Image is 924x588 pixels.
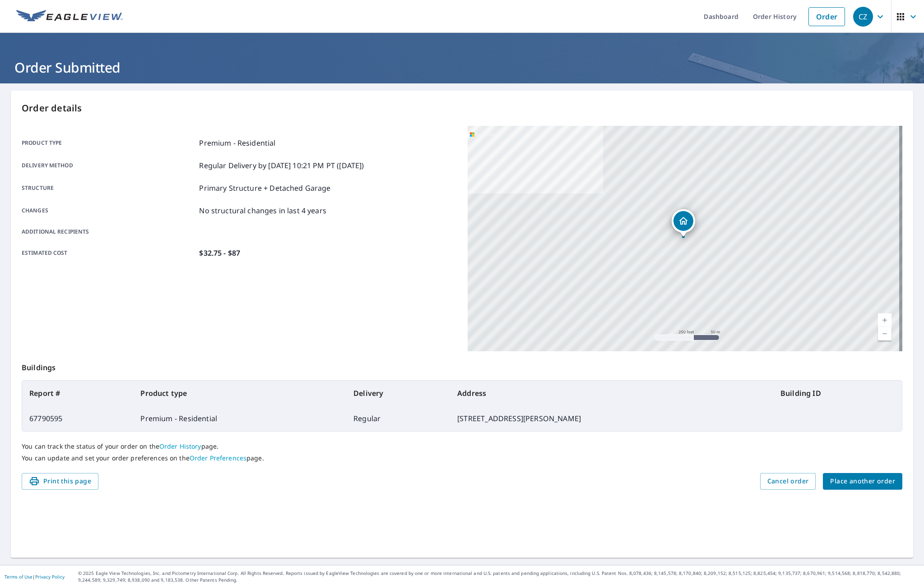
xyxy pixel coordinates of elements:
[133,381,346,406] th: Product type
[830,476,895,487] span: Place another order
[22,351,902,380] p: Buildings
[878,327,891,340] a: Current Level 17, Zoom Out
[22,454,902,462] p: You can update and set your order preferences on the page.
[808,7,845,26] a: Order
[199,160,364,171] p: Regular Delivery by [DATE] 10:21 PM PT ([DATE])
[199,248,240,258] p: $32.75 - $87
[22,442,902,450] p: You can track the status of your order on the page.
[823,473,902,490] button: Place another order
[760,473,816,490] button: Cancel order
[450,406,773,431] td: [STREET_ADDRESS][PERSON_NAME]
[22,248,195,258] p: Estimated cost
[853,7,873,27] div: CZ
[199,183,330,193] p: Primary Structure + Detached Garage
[22,381,133,406] th: Report #
[22,138,195,148] p: Product type
[5,574,65,579] p: |
[878,313,891,327] a: Current Level 17, Zoom In
[22,228,195,236] p: Additional recipients
[773,381,902,406] th: Building ID
[672,209,695,237] div: Dropped pin, building 1, Residential property, 33 Althea St Providence, RI 02907
[11,58,913,77] h1: Order Submitted
[450,381,773,406] th: Address
[5,574,33,580] a: Terms of Use
[199,138,275,148] p: Premium - Residential
[22,183,195,193] p: Structure
[35,574,65,580] a: Privacy Policy
[346,406,450,431] td: Regular
[199,205,326,216] p: No structural changes in last 4 years
[22,160,195,171] p: Delivery method
[29,476,91,487] span: Print this page
[22,406,133,431] td: 67790595
[133,406,346,431] td: Premium - Residential
[22,101,902,115] p: Order details
[190,454,246,462] a: Order Preferences
[22,205,195,216] p: Changes
[346,381,450,406] th: Delivery
[16,10,123,23] img: EV Logo
[159,442,201,450] a: Order History
[22,473,98,490] button: Print this page
[767,476,809,487] span: Cancel order
[78,570,919,583] p: © 2025 Eagle View Technologies, Inc. and Pictometry International Corp. All Rights Reserved. Repo...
